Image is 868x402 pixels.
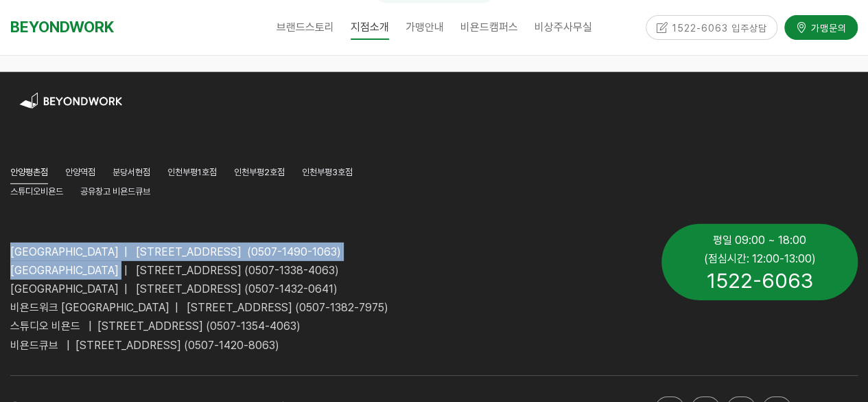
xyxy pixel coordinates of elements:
[10,14,114,40] a: BEYONDWORK
[397,10,452,45] a: 가맹안내
[10,301,388,314] span: 비욘드워크 [GEOGRAPHIC_DATA] | [STREET_ADDRESS] (0507-1382-7975)
[452,10,526,45] a: 비욘드캠퍼스
[10,245,341,258] span: [GEOGRAPHIC_DATA] | [STREET_ADDRESS] (0507-1490-1063)
[113,165,150,183] a: 분당서현점
[10,282,338,295] span: [GEOGRAPHIC_DATA] | [STREET_ADDRESS] (0507-1432-0641)
[460,21,518,34] span: 비욘드캠퍼스
[65,165,95,183] a: 안양역점
[113,167,150,177] span: 분당서현점
[10,186,63,197] span: 스튜디오비욘드
[10,264,339,277] span: [GEOGRAPHIC_DATA] | [STREET_ADDRESS] (0507-1338-4063)
[80,186,150,197] span: 공유창고 비욘드큐브
[302,165,353,183] a: 인천부평3호점
[234,165,285,183] a: 인천부평2호점
[302,167,353,177] span: 인천부평3호점
[10,184,63,203] a: 스튜디오비욘드
[10,339,279,352] span: 비욘드큐브 | [STREET_ADDRESS] (0507-1420-8063)
[65,167,95,177] span: 안양역점
[80,184,150,203] a: 공유창고 비욘드큐브
[277,21,334,34] span: 브랜드스토리
[535,21,592,34] span: 비상주사무실
[807,19,847,32] span: 가맹문의
[10,167,48,177] span: 안양평촌점
[10,165,48,184] a: 안양평촌점
[784,13,858,37] a: 가맹문의
[526,10,600,45] a: 비상주사무실
[406,21,444,34] span: 가맹안내
[268,10,342,45] a: 브랜드스토리
[342,10,397,45] a: 지점소개
[167,165,217,183] a: 인천부평1호점
[706,268,812,293] span: 1522-6063
[10,320,301,333] span: 스튜디오 비욘드 | [STREET_ADDRESS] (0507-1354-4063)
[713,234,806,247] span: 평일 09:00 ~ 18:00
[351,16,389,40] span: 지점소개
[703,252,815,265] span: (점심시간: 12:00-13:00)
[167,167,217,177] span: 인천부평1호점
[234,167,285,177] span: 인천부평2호점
